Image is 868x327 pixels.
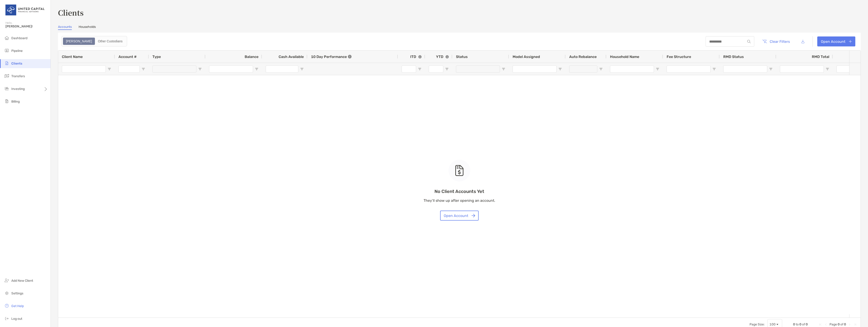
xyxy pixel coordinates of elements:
span: [PERSON_NAME]! [5,24,48,28]
div: Previous Page [824,323,828,326]
h3: Clients [58,7,861,18]
img: logout icon [4,316,10,321]
span: Billing [11,100,20,103]
img: button icon [472,214,475,217]
button: Clear Filters [759,36,793,46]
a: Open Account [817,36,855,46]
span: Get Help [11,304,24,308]
span: 0 [806,322,808,326]
img: clients icon [4,60,10,66]
span: Log out [11,317,22,321]
button: Open Account [440,211,479,221]
span: Page [829,322,837,326]
span: to [796,322,799,326]
img: get-help icon [4,303,10,308]
span: Pipeline [11,49,23,53]
p: They’ll show up after opening an account. [424,198,495,203]
span: Investing [11,87,25,91]
span: 0 [838,322,840,326]
span: Clients [11,62,22,65]
img: empty state icon [455,165,464,176]
img: billing icon [4,99,10,104]
div: First Page [819,323,822,326]
span: Settings [11,291,23,295]
img: input icon [747,40,751,43]
span: Add New Client [11,279,33,283]
span: of [802,322,805,326]
div: 100 [769,322,776,326]
div: Zoe [63,38,94,44]
img: United Capital Logo [5,2,45,18]
span: Dashboard [11,36,27,40]
img: pipeline icon [4,48,10,53]
a: Households [79,25,96,30]
div: Other Custodians [95,38,125,44]
img: dashboard icon [4,35,10,41]
img: add_new_client icon [4,278,10,283]
div: Last Page [853,323,857,326]
p: No Client Accounts Yet [424,189,495,194]
div: Next Page [848,323,851,326]
img: settings icon [4,290,10,296]
div: Page Size: [750,322,765,326]
img: investing icon [4,86,10,91]
div: segmented control [61,36,127,46]
span: 0 [793,322,795,326]
img: transfers icon [4,73,10,79]
span: 0 [799,322,801,326]
span: 0 [844,322,846,326]
span: Transfers [11,74,25,78]
span: of [840,322,843,326]
a: Accounts [58,25,72,30]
